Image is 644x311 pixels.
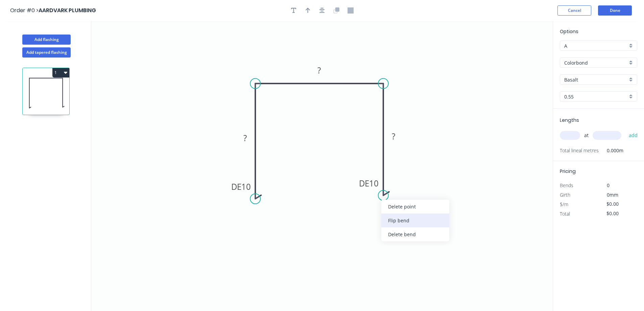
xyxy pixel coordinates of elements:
input: Thickness [564,93,627,100]
span: AARDVARK PLUMBING [39,6,96,14]
div: Flip bend [381,214,449,227]
tspan: DE [231,181,241,192]
tspan: 10 [241,181,251,192]
span: Pricing [560,168,576,175]
span: 0mm [607,192,618,198]
span: Options [560,28,578,35]
span: Total [560,210,570,217]
button: Cancel [557,5,591,16]
button: Done [598,5,632,16]
span: 0 [607,182,610,188]
tspan: ? [318,65,321,76]
span: Total lineal metres [560,146,599,155]
button: 1 [52,68,69,77]
svg: 0 [91,21,553,311]
span: Girth [560,192,570,198]
input: Colour [564,76,627,83]
tspan: DE [359,178,369,189]
div: Delete bend [381,227,449,241]
span: 0.000m [599,146,623,155]
span: Order #0 > [10,6,39,14]
input: Material [564,59,627,66]
button: add [625,130,641,141]
span: Bends [560,182,573,188]
span: Lengths [560,117,579,124]
tspan: ? [243,132,247,143]
div: Delete point [381,200,449,214]
button: Add flashing [22,35,71,45]
button: Add tapered flashing [22,47,71,58]
span: $/m [560,201,568,207]
span: at [584,131,589,140]
tspan: 10 [369,178,379,189]
input: Price level [564,42,627,49]
tspan: ? [392,131,395,142]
